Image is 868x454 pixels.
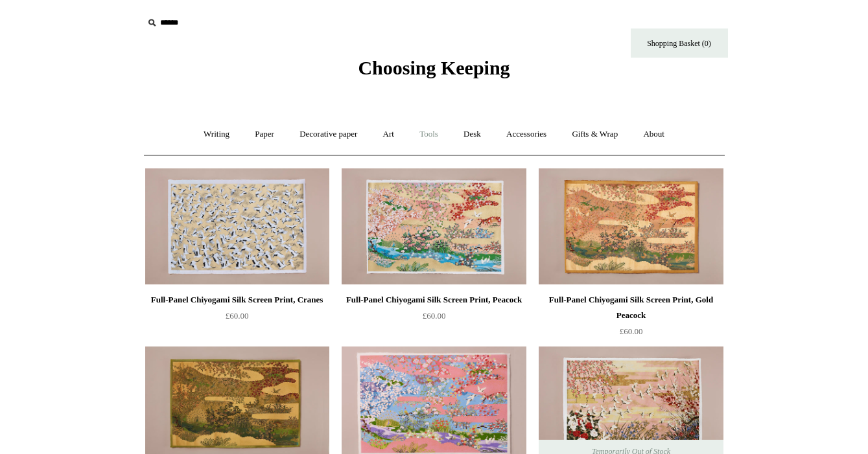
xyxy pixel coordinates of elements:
a: Full-Panel Chiyogami Silk Screen Print, Cranes £60.00 [145,292,329,345]
img: Full-Panel Chiyogami Silk Screen Print, Cranes [145,168,329,285]
a: Tools [408,117,450,152]
span: £60.00 [620,326,643,336]
div: Full-Panel Chiyogami Silk Screen Print, Gold Peacock [542,292,720,323]
a: Full-Panel Chiyogami Silk Screen Print, Gold Peacock £60.00 [539,292,723,345]
a: Desk [452,117,493,152]
a: Choosing Keeping [358,67,510,76]
a: Decorative paper [288,117,369,152]
img: Full-Panel Chiyogami Silk Screen Print, Peacock [342,168,526,285]
a: Shopping Basket (0) [631,28,728,58]
a: Writing [192,117,241,152]
a: Paper [243,117,286,152]
a: About [631,117,676,152]
span: Choosing Keeping [358,57,510,78]
a: Full-Panel Chiyogami Silk Screen Print, Gold Peacock Full-Panel Chiyogami Silk Screen Print, Gold... [539,168,723,285]
a: Full-Panel Chiyogami Silk Screen Print, Cranes Full-Panel Chiyogami Silk Screen Print, Cranes [145,168,329,285]
div: Full-Panel Chiyogami Silk Screen Print, Peacock [345,292,522,308]
a: Full-Panel Chiyogami Silk Screen Print, Peacock Full-Panel Chiyogami Silk Screen Print, Peacock [342,168,526,285]
a: Art [371,117,406,152]
span: £60.00 [226,311,249,321]
span: £60.00 [423,311,446,321]
a: Full-Panel Chiyogami Silk Screen Print, Peacock £60.00 [342,292,526,345]
img: Full-Panel Chiyogami Silk Screen Print, Gold Peacock [539,168,723,285]
div: Full-Panel Chiyogami Silk Screen Print, Cranes [148,292,326,308]
a: Gifts & Wrap [560,117,629,152]
a: Accessories [495,117,558,152]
